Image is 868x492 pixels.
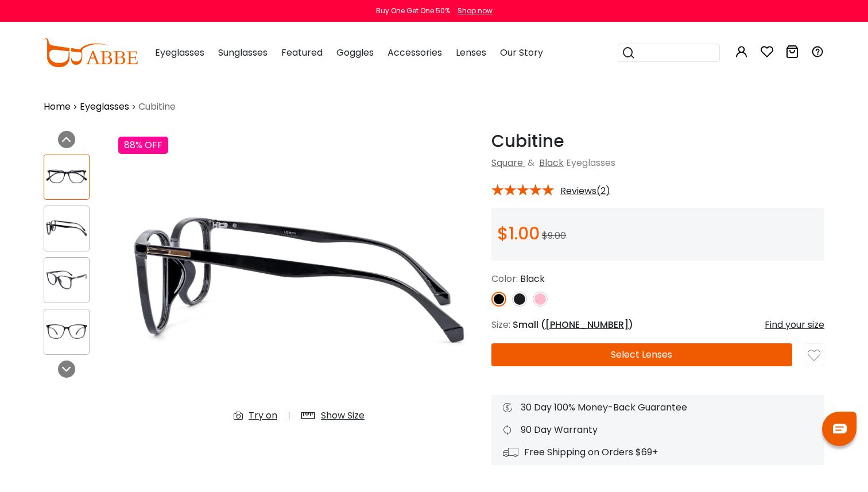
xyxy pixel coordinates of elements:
[138,100,176,114] span: Cubitine
[452,6,493,16] a: Shop now
[44,38,138,67] img: abbeglasses.com
[491,318,510,331] span: Size:
[456,46,486,59] span: Lenses
[458,6,493,16] div: Shop now
[336,46,374,59] span: Goggles
[497,221,540,246] span: $1.00
[808,349,820,362] img: like
[520,272,545,285] span: Black
[376,6,450,16] div: Buy One Get One 50%
[491,156,523,169] a: Square
[44,165,89,188] img: Cubitine Black Plastic Eyeglasses , UniversalBridgeFit Frames from ABBE Glasses
[387,46,442,59] span: Accessories
[833,424,847,433] img: chat
[525,156,537,169] span: &
[566,156,615,169] span: Eyeglasses
[560,186,610,196] span: Reviews(2)
[503,401,813,414] div: 30 Day 100% Money-Back Guarantee
[503,445,813,459] div: Free Shipping on Orders $69+
[118,131,480,432] img: Cubitine Black Plastic Eyeglasses , UniversalBridgeFit Frames from ABBE Glasses
[281,46,323,59] span: Featured
[249,409,277,423] div: Try on
[503,423,813,437] div: 90 Day Warranty
[545,318,629,331] span: [PHONE_NUMBER]
[491,272,518,285] span: Color:
[542,229,566,242] span: $9.00
[44,320,89,343] img: Cubitine Black Plastic Eyeglasses , UniversalBridgeFit Frames from ABBE Glasses
[491,131,824,152] h1: Cubitine
[491,343,792,366] button: Select Lenses
[118,137,168,154] div: 88% OFF
[44,269,89,291] img: Cubitine Black Plastic Eyeglasses , UniversalBridgeFit Frames from ABBE Glasses
[44,100,71,114] a: Home
[539,156,564,169] a: Black
[500,46,543,59] span: Our Story
[765,318,824,332] div: Find your size
[80,100,129,114] a: Eyeglasses
[218,46,268,59] span: Sunglasses
[44,217,89,239] img: Cubitine Black Plastic Eyeglasses , UniversalBridgeFit Frames from ABBE Glasses
[321,409,365,423] div: Show Size
[513,318,633,331] span: Small ( )
[155,46,204,59] span: Eyeglasses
